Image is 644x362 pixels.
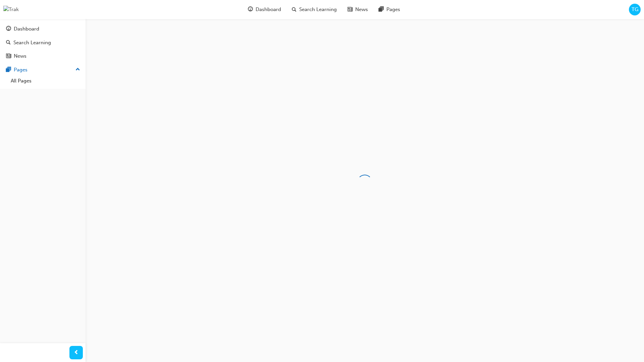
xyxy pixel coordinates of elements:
a: Dashboard [3,23,83,35]
div: Search Learning [13,39,51,47]
a: guage-iconDashboard [243,3,286,16]
span: News [355,6,368,13]
a: pages-iconPages [373,3,406,16]
a: All Pages [8,76,83,86]
span: guage-icon [6,26,11,32]
span: news-icon [6,53,11,59]
span: search-icon [292,5,297,14]
button: Pages [3,64,83,76]
span: pages-icon [379,5,384,14]
span: Dashboard [256,6,281,13]
span: news-icon [347,5,353,14]
div: Pages [14,66,28,74]
span: prev-icon [74,349,79,357]
a: News [3,50,83,62]
img: Trak [3,6,19,13]
span: guage-icon [248,5,253,14]
div: News [14,52,26,60]
span: search-icon [6,40,11,46]
div: Dashboard [14,25,39,33]
span: Search Learning [299,6,337,13]
a: Search Learning [3,37,83,49]
span: TG [632,6,638,13]
a: news-iconNews [342,3,373,16]
button: TG [629,4,641,15]
span: Pages [386,6,400,13]
span: pages-icon [6,67,11,73]
a: search-iconSearch Learning [286,3,342,16]
button: DashboardSearch LearningNews [3,21,83,64]
span: up-icon [75,65,80,74]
